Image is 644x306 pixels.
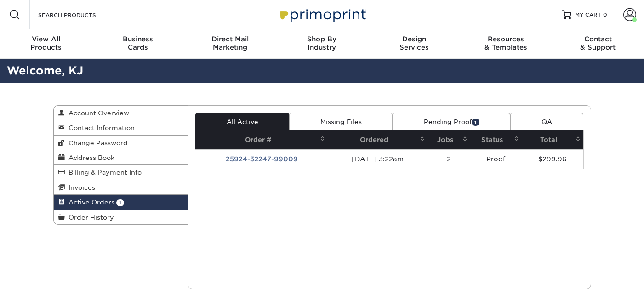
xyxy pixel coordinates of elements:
span: Contact [552,35,644,43]
a: BusinessCards [92,29,184,59]
th: Total [522,130,583,149]
span: 0 [603,11,607,18]
span: Invoices [65,184,95,191]
div: Cards [92,35,184,51]
th: Jobs [427,130,470,149]
td: 2 [427,149,470,169]
span: Change Password [65,139,128,147]
a: Contact Information [54,120,188,135]
img: Primoprint [276,5,368,24]
a: All Active [195,113,289,130]
span: MY CART [575,11,601,19]
th: Status [470,130,522,149]
span: Account Overview [65,109,129,117]
div: Industry [276,35,368,51]
span: Business [92,35,184,43]
a: Order History [54,210,188,224]
div: Marketing [184,35,276,51]
a: Account Overview [54,106,188,120]
a: DesignServices [368,29,460,59]
a: QA [510,113,583,130]
span: Direct Mail [184,35,276,43]
span: Resources [460,35,552,43]
a: Pending Proof1 [393,113,510,130]
th: Ordered [328,130,427,149]
td: [DATE] 3:22am [328,149,427,169]
div: & Templates [460,35,552,51]
span: Design [368,35,460,43]
input: SEARCH PRODUCTS..... [37,9,127,20]
div: & Support [552,35,644,51]
span: Address Book [65,154,114,161]
span: Contact Information [65,124,135,131]
a: Resources& Templates [460,29,552,59]
a: Contact& Support [552,29,644,59]
td: Proof [470,149,522,169]
a: Shop ByIndustry [276,29,368,59]
a: Active Orders 1 [54,195,188,210]
span: Shop By [276,35,368,43]
th: Order # [195,130,328,149]
span: Active Orders [65,198,114,206]
td: 25924-32247-99009 [195,149,328,169]
div: Services [368,35,460,51]
a: Address Book [54,150,188,165]
span: 1 [472,119,479,125]
a: Invoices [54,180,188,195]
a: Direct MailMarketing [184,29,276,59]
a: Missing Files [289,113,393,130]
a: Change Password [54,136,188,150]
span: Billing & Payment Info [65,169,142,176]
a: Billing & Payment Info [54,165,188,180]
td: $299.96 [522,149,583,169]
span: Order History [65,214,114,221]
span: 1 [116,199,124,206]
